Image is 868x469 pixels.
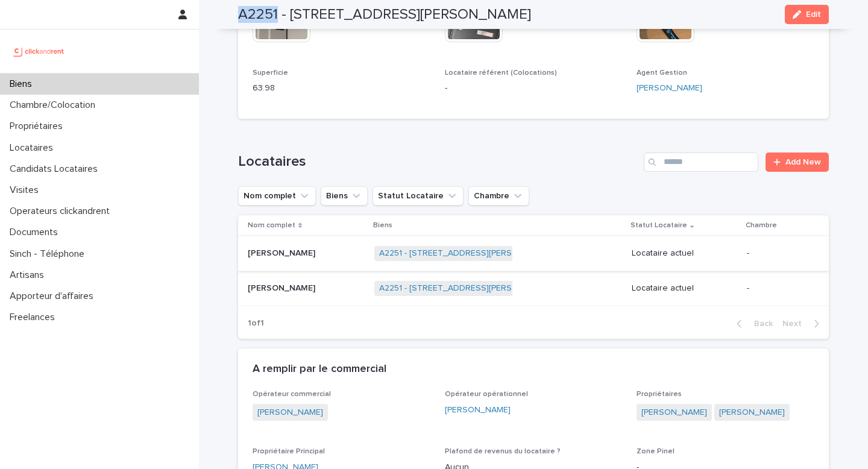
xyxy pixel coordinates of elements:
[379,283,555,294] a: A2251 - [STREET_ADDRESS][PERSON_NAME]
[5,142,63,154] p: Locataires
[379,248,555,259] a: A2251 - [STREET_ADDRESS][PERSON_NAME]
[719,406,785,419] a: [PERSON_NAME]
[632,248,737,259] p: Locataire actuel
[637,448,675,455] span: Zone Pinel
[747,283,810,294] p: -
[5,163,107,175] p: Candidats Locataires
[445,82,623,95] p: -
[10,39,68,63] img: UCB0brd3T0yccxBKYDjQ
[257,406,323,419] a: [PERSON_NAME]
[727,318,778,329] button: Back
[785,158,821,166] span: Add New
[5,99,105,111] p: Chambre/Colocation
[5,184,48,196] p: Visites
[445,404,511,417] a: [PERSON_NAME]
[637,82,702,95] a: [PERSON_NAME]
[785,5,829,24] button: Edit
[445,391,528,398] span: Opérateur opérationnel
[637,69,687,77] span: Agent Gestion
[5,227,68,238] p: Documents
[253,363,386,376] h2: A remplir par le commercial
[253,391,331,398] span: Opérateur commercial
[747,319,773,328] span: Back
[238,271,829,306] tr: [PERSON_NAME][PERSON_NAME] A2251 - [STREET_ADDRESS][PERSON_NAME] Locataire actuel-
[5,121,72,132] p: Propriétaires
[747,248,810,259] p: -
[373,186,464,206] button: Statut Locataire
[632,283,737,294] p: Locataire actuel
[5,206,119,217] p: Operateurs clickandrent
[778,318,829,329] button: Next
[5,269,54,281] p: Artisans
[5,78,42,90] p: Biens
[238,6,531,24] h2: A2251 - [STREET_ADDRESS][PERSON_NAME]
[321,186,368,206] button: Biens
[766,153,829,172] a: Add New
[238,153,639,171] h1: Locataires
[445,69,557,77] span: Locataire référent (Colocations)
[746,219,777,232] p: Chambre
[253,69,288,77] span: Superficie
[782,319,809,328] span: Next
[248,246,318,259] p: [PERSON_NAME]
[248,281,318,294] p: [PERSON_NAME]
[238,186,316,206] button: Nom complet
[373,219,392,232] p: Biens
[637,391,682,398] span: Propriétaires
[238,236,829,271] tr: [PERSON_NAME][PERSON_NAME] A2251 - [STREET_ADDRESS][PERSON_NAME] Locataire actuel-
[468,186,529,206] button: Chambre
[238,309,274,338] p: 1 of 1
[253,448,325,455] span: Propriétaire Principal
[445,448,561,455] span: Plafond de revenus du locataire ?
[641,406,707,419] a: [PERSON_NAME]
[5,248,94,260] p: Sinch - Téléphone
[5,291,103,302] p: Apporteur d'affaires
[5,312,64,323] p: Freelances
[644,153,758,172] input: Search
[253,82,430,95] p: 63.98
[248,219,295,232] p: Nom complet
[631,219,687,232] p: Statut Locataire
[806,10,821,19] span: Edit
